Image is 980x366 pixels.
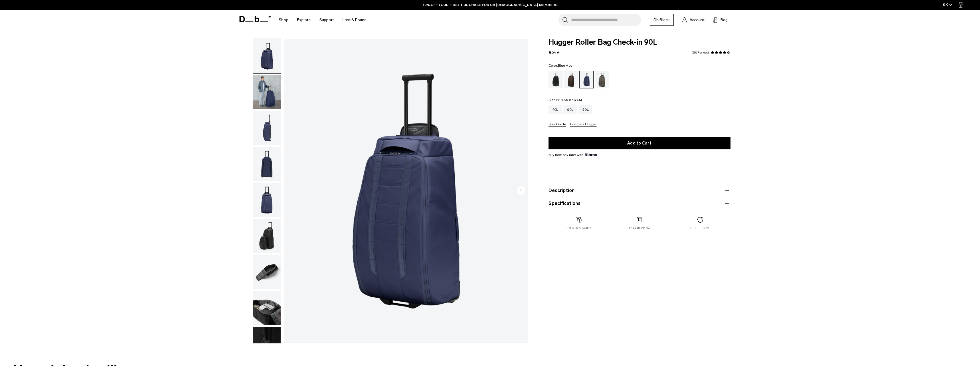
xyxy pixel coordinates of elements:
button: Hugger Roller Bag Check-in 90L Blue Hour [253,111,281,146]
a: Blue Hour [579,71,594,88]
img: {"height" => 20, "alt" => "Klarna"} [585,153,597,156]
a: 60L [563,105,577,114]
p: 2 year warranty [567,226,591,230]
span: Blue Hour [558,64,574,68]
nav: Main Navigation [274,10,371,30]
button: Hugger Roller Bag Check-in 90L Blue Hour [253,290,281,325]
button: Specifications [549,200,730,207]
img: Hugger Roller Bag Check-in 90L Blue Hour [253,75,281,109]
a: Espresso [564,71,578,88]
a: Support [319,10,334,30]
span: 88 x 50 x 34 CM [556,98,582,102]
button: Bag [713,16,728,23]
img: Hugger Roller Bag Check-in 90L Blue Hour [253,291,281,325]
p: Free returns [690,226,710,230]
p: Free shipping [629,226,650,230]
span: Account [690,17,704,23]
a: Shop [279,10,288,30]
a: 256 reviews [692,51,709,54]
span: €349 [549,50,559,55]
a: 40L [549,105,562,114]
img: Hugger Roller Bag Check-in 90L Blue Hour [253,255,281,289]
button: Size Guide [549,122,566,127]
a: Black Out [549,71,563,88]
img: Hugger Roller Bag Check-in 90L Blue Hour [253,183,281,217]
span: Hugger Roller Bag Check-in 90L [549,39,730,46]
a: Db Black [650,14,674,26]
img: Hugger Roller Bag Check-in 90L Blue Hour [253,39,281,73]
img: Hugger Roller Bag Check-in 90L Blue Hour [253,327,281,361]
img: Hugger Roller Bag Check-in 90L Blue Hour [253,219,281,253]
a: Lost & Found [342,10,367,30]
button: Compare Hugger [570,122,597,127]
button: Next slide [517,186,525,196]
button: Description [549,187,730,194]
button: Hugger Roller Bag Check-in 90L Blue Hour [253,39,281,74]
a: 10% OFF YOUR FIRST PURCHASE FOR DB [DEMOGRAPHIC_DATA] MEMBERS [423,2,557,7]
span: Buy now pay later with [549,152,597,157]
a: Forest Green [595,71,609,88]
button: Hugger Roller Bag Check-in 90L Blue Hour [253,183,281,217]
img: Hugger Roller Bag Check-in 90L Blue Hour [253,111,281,145]
span: Bag [720,17,728,23]
li: 1 / 10 [284,39,528,343]
a: Account [682,16,704,23]
button: Add to Cart [549,137,730,149]
a: 90L [579,105,592,114]
a: Explore [297,10,311,30]
img: Hugger Roller Bag Check-in 90L Blue Hour [284,39,528,343]
button: Hugger Roller Bag Check-in 90L Blue Hour [253,255,281,290]
legend: Color: [549,64,574,67]
img: Hugger Roller Bag Check-in 90L Blue Hour [253,147,281,181]
legend: Size: [549,98,582,102]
